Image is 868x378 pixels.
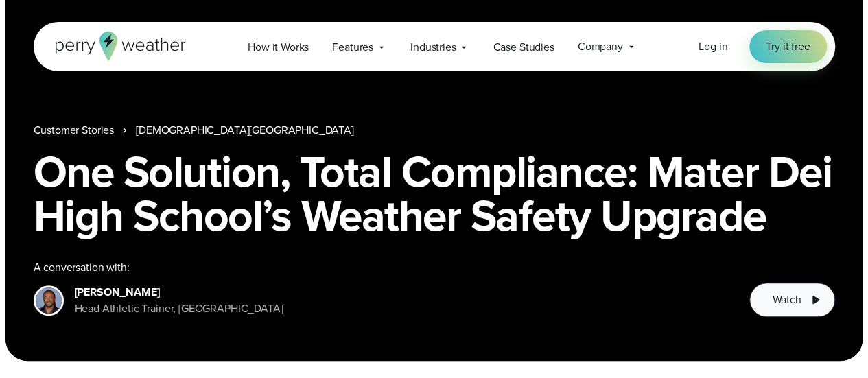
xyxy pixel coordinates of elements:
[410,39,456,56] span: Industries
[34,150,835,237] h1: One Solution, Total Compliance: Mater Dei High School’s Weather Safety Upgrade
[578,38,623,55] span: Company
[34,122,835,139] nav: Breadcrumb
[749,30,826,63] a: Try it free
[75,300,283,317] div: Head Athletic Trainer, [GEOGRAPHIC_DATA]
[766,38,810,55] span: Try it free
[481,33,565,61] a: Case Studies
[749,283,834,317] button: Watch
[772,292,801,308] span: Watch
[34,122,115,139] a: Customer Stories
[699,38,727,54] span: Log in
[75,284,283,300] div: [PERSON_NAME]
[493,39,554,56] span: Case Studies
[332,39,373,56] span: Features
[699,38,727,55] a: Log in
[236,33,320,61] a: How it Works
[136,122,354,139] a: [DEMOGRAPHIC_DATA][GEOGRAPHIC_DATA]
[248,39,309,56] span: How it Works
[34,259,728,276] div: A conversation with:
